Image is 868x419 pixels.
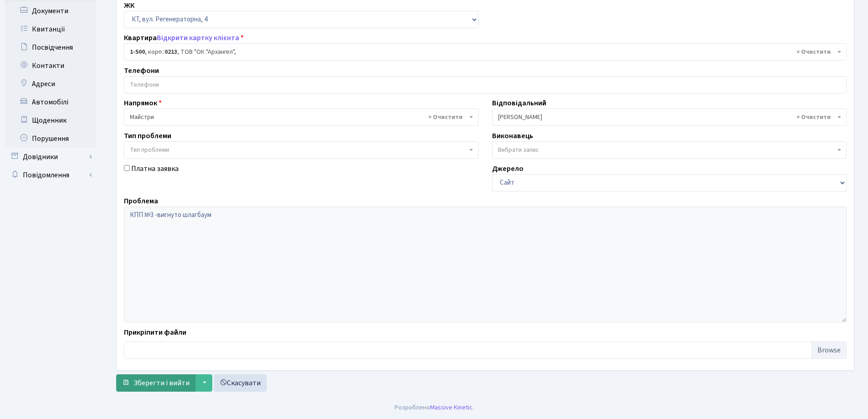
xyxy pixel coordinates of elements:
[5,20,96,38] a: Квитанції
[430,403,473,412] a: Massive Kinetic
[498,113,835,122] span: Коровін О.Д.
[124,327,186,338] label: Прикріпити файли
[124,32,244,43] label: Квартира
[492,98,546,109] label: Відповідальний
[796,113,831,122] span: Видалити всі елементи
[428,113,462,122] span: Видалити всі елементи
[130,47,835,57] span: <b>1-500</b>, корп.: <b>0213</b>, ТОВ "ОК "Архангел",
[214,374,267,392] a: Скасувати
[131,163,179,174] label: Платна заявка
[5,75,96,93] a: Адреси
[5,2,96,20] a: Документи
[157,33,239,43] a: Відкрити картку клієнта
[124,98,162,109] label: Напрямок
[124,109,478,126] span: Майстри
[124,196,158,207] label: Проблема
[5,166,96,184] a: Повідомлення
[5,129,96,148] a: Порушення
[130,113,467,122] span: Майстри
[164,47,177,57] b: 0213
[124,65,159,76] label: Телефони
[124,43,847,61] span: <b>1-500</b>, корп.: <b>0213</b>, ТОВ "ОК "Архангел",
[5,93,96,111] a: Автомобілі
[395,403,474,413] div: Розроблено .
[5,148,96,166] a: Довідники
[134,378,190,388] span: Зберегти і вийти
[124,77,846,93] input: Телефони
[124,207,847,322] textarea: КПП №3 -вигнуто шлагбаум
[5,38,96,57] a: Посвідчення
[116,374,195,392] button: Зберегти і вийти
[5,57,96,75] a: Контакти
[492,163,524,174] label: Джерело
[492,109,847,126] span: Коровін О.Д.
[498,145,539,155] span: Вибрати запис
[5,111,96,129] a: Щоденник
[130,145,169,155] span: Тип проблеми
[124,130,171,141] label: Тип проблеми
[130,47,145,57] b: 1-500
[796,47,831,57] span: Видалити всі елементи
[492,130,533,141] label: Виконавець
